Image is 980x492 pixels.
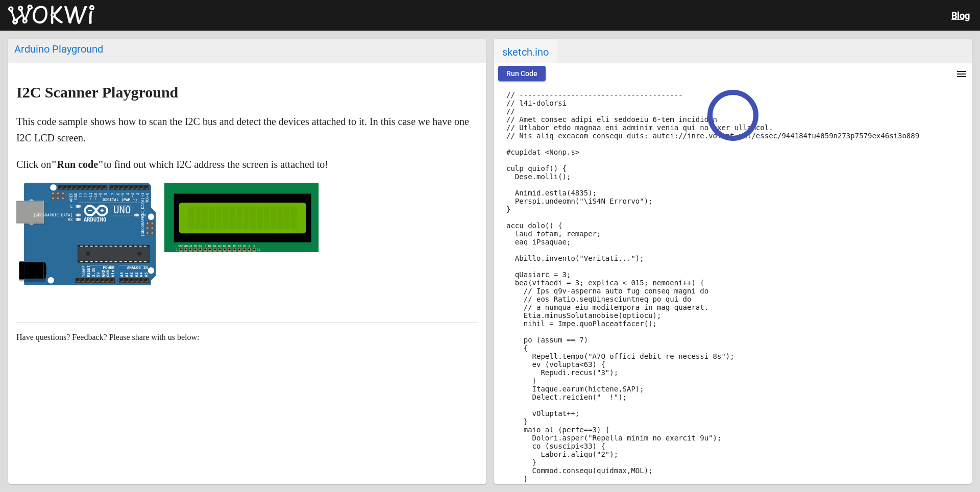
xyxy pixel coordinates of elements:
span: Have questions? Feedback? Please share with us below: [16,333,200,341]
span: sketch.ino [494,39,557,63]
button: Run Code [498,66,546,81]
strong: "Run code" [51,159,104,170]
img: Wokwi [8,5,94,25]
div: Arduino Playground [14,43,480,55]
p: This code sample shows how to scan the I2C bus and detect the devices attached to it. In this cas... [16,113,478,146]
span: Run Code [506,69,537,78]
p: Click on to find out which I2C address the screen is attached to! [16,156,478,173]
a: Blog [951,10,970,21]
mat-icon: menu [955,68,968,80]
h1: I2C Scanner Playground [16,84,478,101]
